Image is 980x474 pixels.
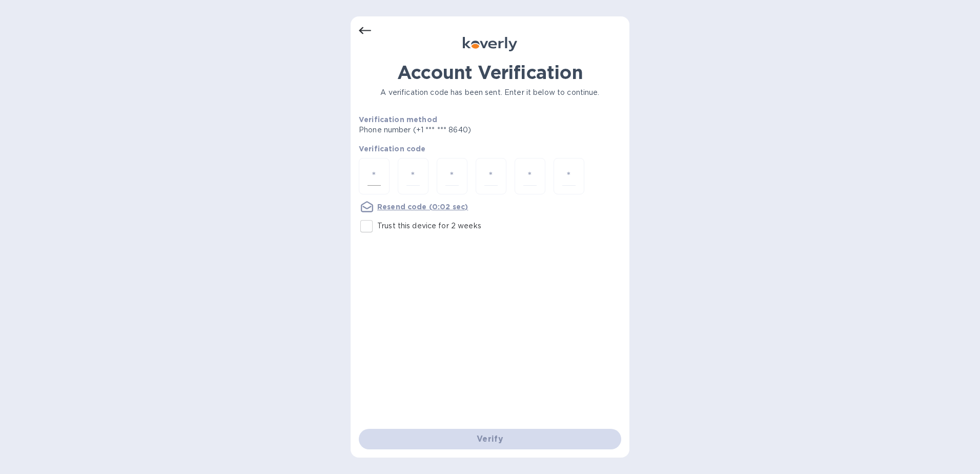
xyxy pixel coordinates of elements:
[377,221,481,231] p: Trust this device for 2 weeks
[377,203,468,211] u: Resend code (0:02 sec)
[359,62,621,83] h1: Account Verification
[359,125,549,135] p: Phone number (+1 *** *** 8640)
[359,87,621,98] p: A verification code has been sent. Enter it below to continue.
[359,144,621,154] p: Verification code
[359,115,437,124] b: Verification method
